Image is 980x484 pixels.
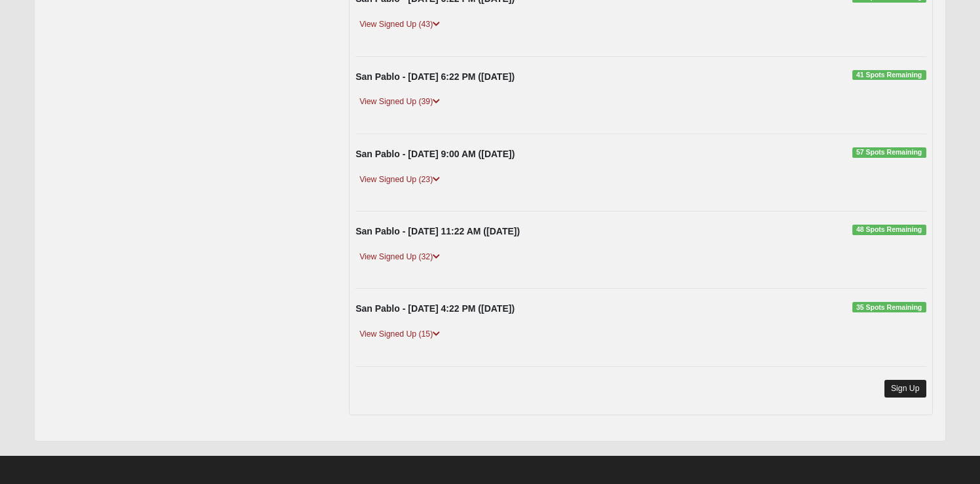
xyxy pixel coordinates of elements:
strong: San Pablo - [DATE] 4:22 PM ([DATE]) [355,303,515,314]
a: View Signed Up (43) [355,18,444,31]
span: 35 Spots Remaining [852,302,926,312]
span: 48 Spots Remaining [852,225,926,235]
strong: San Pablo - [DATE] 6:22 PM ([DATE]) [355,71,515,82]
a: View Signed Up (15) [355,327,444,341]
a: Sign Up [884,380,926,398]
span: 57 Spots Remaining [852,147,926,158]
strong: San Pablo - [DATE] 9:00 AM ([DATE]) [355,149,515,159]
span: 41 Spots Remaining [852,70,926,81]
strong: San Pablo - [DATE] 11:22 AM ([DATE]) [355,226,520,236]
a: View Signed Up (39) [355,95,444,109]
a: View Signed Up (32) [355,250,444,264]
a: View Signed Up (23) [355,173,444,187]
